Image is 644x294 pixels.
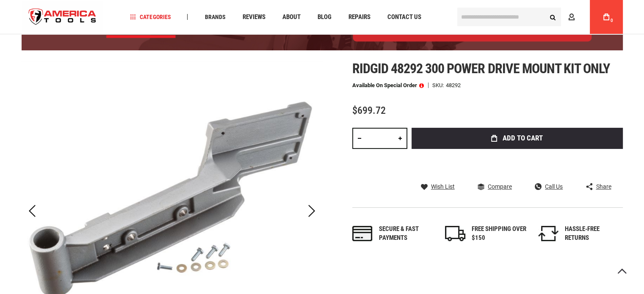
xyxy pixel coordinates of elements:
iframe: Secure express checkout frame [410,151,625,155]
span: Compare [488,184,512,190]
span: Brands [205,14,225,20]
span: About [282,14,300,20]
span: Reviews [242,14,265,20]
div: FREE SHIPPING OVER $150 [472,225,527,243]
a: Categories [126,11,174,23]
a: store logo [22,1,104,33]
p: Available on Special Order [352,82,424,88]
span: Share [596,184,611,190]
a: Contact Us [383,11,425,23]
span: Categories [130,14,171,20]
span: Repairs [348,14,370,20]
span: 0 [611,18,613,23]
div: HASSLE-FREE RETURNS [565,225,620,243]
a: Blog [313,11,335,23]
img: returns [538,226,558,241]
div: Secure & fast payments [379,225,434,243]
span: Ridgid 48292 300 power drive mount kit only [352,60,610,77]
a: Reviews [238,11,269,23]
a: Brands [201,11,229,23]
div: 48292 [446,82,461,88]
a: Repairs [344,11,374,23]
button: Search [545,9,561,25]
span: Call Us [545,184,563,190]
a: Wish List [421,183,455,190]
img: payments [352,226,373,241]
a: Compare [478,183,512,190]
img: America Tools [22,1,104,33]
button: Add to Cart [412,128,623,149]
span: Contact Us [387,14,421,20]
span: $699.72 [352,104,386,116]
img: shipping [445,226,465,241]
strong: SKU [432,82,446,88]
span: Add to Cart [503,135,543,142]
a: Call Us [535,183,563,190]
span: Wish List [431,184,455,190]
span: Blog [317,14,331,20]
a: About [278,11,304,23]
